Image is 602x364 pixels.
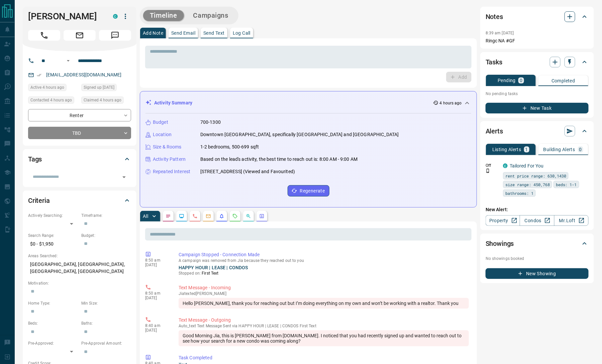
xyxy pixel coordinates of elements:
[64,57,72,65] button: Open
[498,78,516,83] p: Pending
[28,96,78,106] div: Sat Aug 16 2025
[486,54,589,70] div: Tasks
[486,268,589,279] button: New Showing
[145,97,471,109] div: Activity Summary4 hours ago
[179,265,248,270] a: HAPPY HOUR | LEASE | CONDOS
[81,340,131,346] p: Pre-Approval Amount:
[28,213,78,219] p: Actively Searching:
[179,324,196,328] span: auto_text
[492,147,521,152] p: Listing Alerts
[200,119,221,126] p: 700-1300
[486,206,589,213] p: New Alert:
[486,215,520,226] a: Property
[99,30,131,41] span: Message
[510,163,544,168] a: Tailored For You
[119,172,129,182] button: Open
[486,103,589,113] button: New Task
[28,30,60,41] span: Call
[440,100,462,106] p: 4 hours ago
[200,143,259,150] p: 1-2 bedrooms, 500-699 sqft
[171,31,195,35] p: Send Email
[206,214,211,219] svg: Emails
[232,214,238,219] svg: Requests
[179,251,469,258] p: Campaign Stopped - Connection Made
[505,181,550,188] span: size range: 450,768
[486,162,499,168] p: Off
[179,291,469,296] p: Jia texted [PERSON_NAME]
[46,72,122,77] a: [EMAIL_ADDRESS][DOMAIN_NAME]
[486,37,589,44] p: Ringc NA #GF
[143,214,148,219] p: All
[145,291,169,296] p: 8:50 am
[153,119,168,126] p: Budget
[179,317,469,324] p: Text Message - Outgoing
[28,84,78,93] div: Sat Aug 16 2025
[503,163,508,168] div: condos.ca
[556,181,577,188] span: beds: 1-1
[28,154,42,164] h2: Tags
[486,123,589,139] div: Alerts
[543,147,575,152] p: Building Alerts
[579,147,582,152] p: 0
[486,57,502,67] h2: Tasks
[505,190,533,197] span: bathrooms: 1
[233,31,250,35] p: Log Call
[179,354,469,361] p: Task Completed
[486,238,514,249] h2: Showings
[486,31,514,35] p: 8:39 am [DATE]
[486,11,503,22] h2: Notes
[81,213,131,219] p: Timeframe:
[145,258,169,263] p: 8:50 am
[28,300,78,306] p: Home Type:
[520,78,522,83] p: 0
[145,323,169,328] p: 8:40 am
[81,320,131,326] p: Baths:
[525,147,528,152] p: 1
[81,84,131,93] div: Sun Jun 02 2024
[81,233,131,239] p: Budget:
[145,296,169,300] p: [DATE]
[37,73,41,77] svg: Email Verified
[187,10,235,21] button: Campaigns
[486,168,490,173] svg: Push Notification Only
[179,330,469,346] div: Good Morning Jia, this is [PERSON_NAME] from [DOMAIN_NAME]. I noticed that you had recently signe...
[113,14,118,19] div: condos.ca
[505,172,566,179] span: rent price range: 630,1430
[143,31,163,35] p: Add Note
[202,271,218,276] span: First Text
[554,215,589,226] a: Mr.Loft
[145,263,169,267] p: [DATE]
[520,215,554,226] a: Condos
[28,151,131,167] div: Tags
[154,99,192,106] p: Activity Summary
[84,84,114,91] span: Signed up [DATE]
[486,89,589,99] p: No pending tasks
[200,131,399,138] p: Downtown [GEOGRAPHIC_DATA], specifically [GEOGRAPHIC_DATA] and [GEOGRAPHIC_DATA]
[84,97,121,103] span: Claimed 4 hours ago
[486,9,589,25] div: Notes
[64,30,96,41] span: Email
[30,84,64,91] span: Active 4 hours ago
[200,156,358,163] p: Based on the lead's activity, the best time to reach out is: 8:00 AM - 9:00 AM
[28,233,78,239] p: Search Range:
[28,253,131,259] p: Areas Searched:
[81,96,131,106] div: Sat Aug 16 2025
[28,280,131,286] p: Motivation:
[166,214,171,219] svg: Notes
[219,214,224,219] svg: Listing Alerts
[28,127,131,139] div: TBD
[179,214,184,219] svg: Lead Browsing Activity
[153,156,186,163] p: Activity Pattern
[486,236,589,252] div: Showings
[179,258,469,263] p: A campaign was removed from Jia because they reached out to you
[28,259,131,277] p: [GEOGRAPHIC_DATA], [GEOGRAPHIC_DATA], [GEOGRAPHIC_DATA], [GEOGRAPHIC_DATA]
[179,324,469,328] p: Text Message Sent via HAPPY HOUR | LEASE | CONDOS First Text
[28,109,131,121] div: Renter
[28,11,103,22] h1: [PERSON_NAME]
[153,168,190,175] p: Repeated Interest
[143,10,184,21] button: Timeline
[486,126,503,136] h2: Alerts
[153,143,182,150] p: Size & Rooms
[28,320,78,326] p: Beds:
[145,328,169,333] p: [DATE]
